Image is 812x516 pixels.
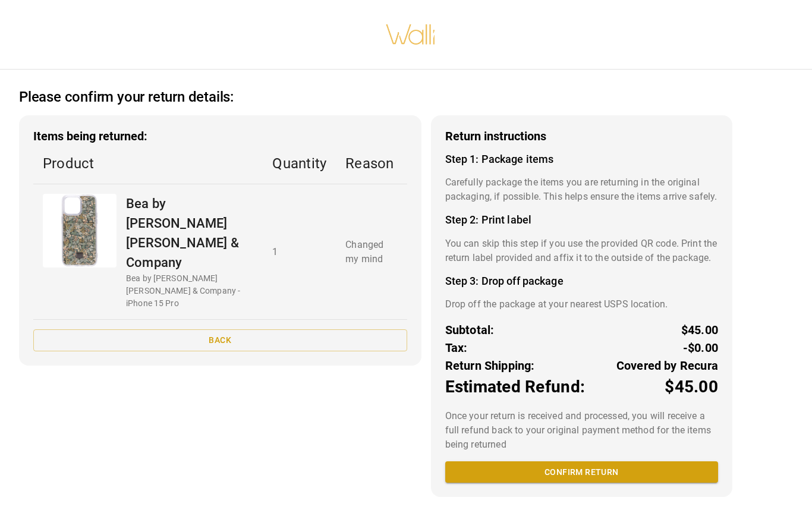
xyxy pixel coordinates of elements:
p: You can skip this step if you use the provided QR code. Print the return label provided and affix... [445,237,718,265]
h3: Return instructions [445,130,718,143]
p: Quantity [272,153,326,174]
p: Covered by Recura [616,357,718,375]
h4: Step 1: Package items [445,153,718,166]
p: Bea by [PERSON_NAME] [PERSON_NAME] & Company - iPhone 15 Pro [126,272,253,310]
p: Once your return is received and processed, you will receive a full refund back to your original ... [445,409,718,452]
h2: Please confirm your return details: [19,89,234,106]
p: $45.00 [681,321,718,339]
p: Changed my mind [345,238,397,266]
p: 1 [272,245,326,259]
h4: Step 3: Drop off package [445,275,718,288]
h3: Items being returned: [33,130,407,143]
p: Estimated Refund: [445,375,585,399]
p: Product [43,153,253,174]
button: Back [33,329,407,351]
p: $45.00 [665,375,718,399]
p: Drop off the package at your nearest USPS location. [445,297,718,312]
img: walli-inc.myshopify.com [385,9,436,60]
p: Reason [345,153,397,174]
p: Tax: [445,339,468,357]
p: Subtotal: [445,321,495,339]
button: Confirm return [445,461,718,483]
p: Carefully package the items you are returning in the original packaging, if possible. This helps ... [445,175,718,204]
p: Bea by [PERSON_NAME] [PERSON_NAME] & Company [126,194,253,272]
p: Return Shipping: [445,357,535,375]
p: -$0.00 [683,339,718,357]
h4: Step 2: Print label [445,213,718,226]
